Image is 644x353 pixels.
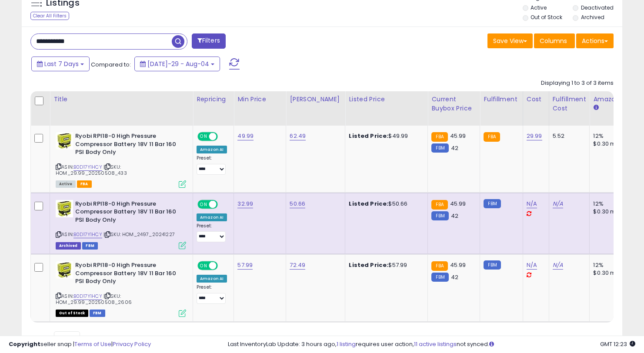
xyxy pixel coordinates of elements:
[56,180,76,188] span: All listings currently available for purchase on Amazon
[31,57,90,71] button: Last 7 Days
[53,95,189,104] div: Title
[113,340,151,348] a: Privacy Policy
[534,33,575,48] button: Columns
[431,211,448,220] small: FBM
[56,261,186,316] div: ASIN:
[73,293,102,300] a: B0D17Y1HCY
[484,260,501,270] small: FBM
[192,33,226,49] button: Filters
[198,262,209,270] span: ON
[431,95,476,113] div: Current Buybox Price
[581,13,604,21] label: Archived
[527,261,537,270] a: N/A
[197,223,227,243] div: Preset:
[431,261,447,271] small: FBA
[90,310,105,317] span: FBM
[414,340,457,348] a: 11 active listings
[56,261,73,279] img: 41lZ1RGhv6L._SL40_.jpg
[451,144,458,152] span: 42
[103,231,175,238] span: | SKU: HOM_2497_20241227
[349,261,421,269] div: $57.99
[56,132,73,150] img: 41lZ1RGhv6L._SL40_.jpg
[237,95,282,104] div: Min Price
[553,132,583,140] div: 5.52
[30,12,69,20] div: Clear All Filters
[56,200,73,217] img: 41lZ1RGhv6L._SL40_.jpg
[553,95,586,113] div: Fulfillment Cost
[553,261,563,270] a: N/A
[237,261,253,270] a: 57.99
[197,275,227,283] div: Amazon AI
[431,273,448,282] small: FBM
[431,200,447,210] small: FBA
[74,340,111,348] a: Terms of Use
[75,261,181,288] b: Ryobi RPI18-0 High Pressure Compressor Battery 18V 11 Bar 160 PSI Body Only
[527,200,537,208] a: N/A
[237,200,253,208] a: 32.99
[73,163,102,171] a: B0D17Y1HCY
[531,13,562,21] label: Out of Stock
[349,95,424,104] div: Listed Price
[553,200,563,208] a: N/A
[451,273,458,281] span: 42
[487,33,533,48] button: Save View
[349,132,388,140] b: Listed Price:
[217,133,230,140] span: OFF
[484,199,501,208] small: FBM
[9,340,40,348] strong: Copyright
[290,132,306,140] a: 62.49
[82,242,98,250] span: FBM
[581,4,614,11] label: Deactivated
[75,200,181,226] b: Ryobi RPI18-0 High Pressure Compressor Battery 18V 11 Bar 160 PSI Body Only
[91,60,131,69] span: Compared to:
[349,200,421,208] div: $50.66
[451,212,458,220] span: 42
[349,132,421,140] div: $49.99
[37,334,100,342] span: Show: entries
[431,143,448,153] small: FBM
[228,340,635,349] div: Last InventoryLab Update: 3 hours ago, requires user action, not synced.
[56,310,88,317] span: All listings that are currently out of stock and unavailable for purchase on Amazon
[56,242,81,250] span: Listings that have been deleted from Seller Central
[198,200,209,208] span: ON
[290,95,341,104] div: [PERSON_NAME]
[450,261,466,269] span: 45.99
[56,163,127,176] span: | SKU: HOM_29.99_20250508_433
[527,95,545,104] div: Cost
[217,262,230,270] span: OFF
[197,213,227,221] div: Amazon AI
[197,95,230,104] div: Repricing
[540,37,567,45] span: Columns
[56,293,132,306] span: | SKU: HOM_29.99_20250508_2606
[600,340,635,348] span: 2025-08-12 12:23 GMT
[217,200,230,208] span: OFF
[527,132,542,140] a: 29.99
[56,132,186,187] div: ASIN:
[541,79,614,87] div: Displaying 1 to 3 of 3 items
[44,60,79,68] span: Last 7 Days
[484,132,500,142] small: FBA
[450,132,466,140] span: 45.99
[290,261,305,270] a: 72.49
[75,132,181,159] b: Ryobi RPI18-0 High Pressure Compressor Battery 18V 11 Bar 160 PSI Body Only
[198,133,209,140] span: ON
[531,4,547,11] label: Active
[237,132,254,140] a: 49.99
[197,155,227,175] div: Preset:
[349,200,388,208] b: Listed Price:
[431,132,447,142] small: FBA
[197,284,227,304] div: Preset:
[593,104,598,112] small: Amazon Fees.
[349,261,388,269] b: Listed Price:
[290,200,305,208] a: 50.66
[450,200,466,208] span: 45.99
[77,180,92,188] span: FBA
[73,231,102,238] a: B0D17Y1HCY
[147,60,209,68] span: [DATE]-29 - Aug-04
[134,57,220,71] button: [DATE]-29 - Aug-04
[337,340,356,348] a: 1 listing
[9,340,151,349] div: seller snap | |
[576,33,614,48] button: Actions
[484,95,519,104] div: Fulfillment
[56,200,186,248] div: ASIN:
